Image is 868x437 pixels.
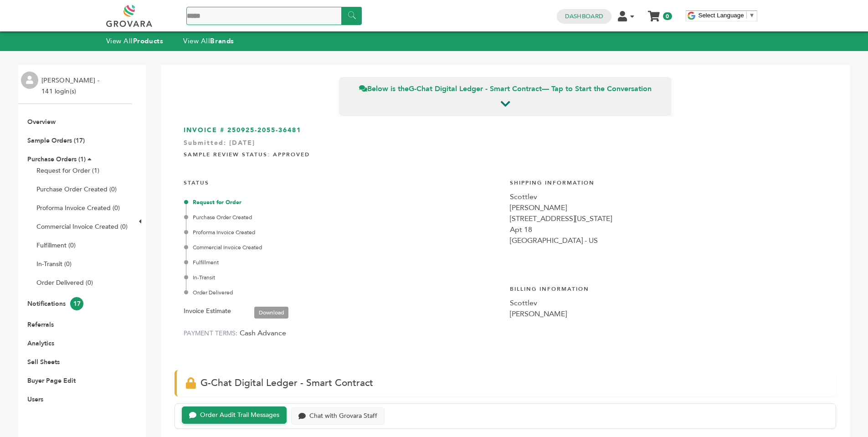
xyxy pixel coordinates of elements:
label: Invoice Estimate [184,306,231,317]
a: Sample Orders (17) [27,136,85,145]
div: Submitted: [DATE] [184,139,827,152]
span: Cash Advance [240,328,286,338]
a: View AllBrands [183,36,234,46]
a: Order Delivered (0) [36,278,93,287]
strong: G-Chat Digital Ledger - Smart Contract [409,84,542,94]
li: [PERSON_NAME] - 141 login(s) [41,75,102,97]
a: Notifications17 [27,299,83,308]
a: Proforma Invoice Created (0) [36,204,120,212]
a: Fulfillment (0) [36,241,76,250]
div: [GEOGRAPHIC_DATA] - US [510,235,827,246]
div: [PERSON_NAME] [510,202,827,213]
a: Referrals [27,320,54,329]
a: Purchase Orders (1) [27,155,86,164]
a: Buyer Page Edit [27,376,76,385]
span: 0 [663,12,672,20]
div: Chat with Grovara Staff [309,412,377,420]
span: ▼ [749,12,755,19]
span: Below is the — Tap to Start the Conversation [359,84,652,94]
h4: Sample Review Status: Approved [184,144,827,163]
a: Users [27,395,43,404]
div: Scottlev [510,191,827,202]
a: Analytics [27,339,54,348]
strong: Brands [210,36,234,46]
h4: STATUS [184,172,501,191]
a: Download [254,307,288,319]
a: Select Language​ [699,12,755,19]
h4: Billing Information [510,278,827,298]
div: Scottlev [510,298,827,308]
div: In-Transit [186,273,501,282]
a: My Cart [648,8,659,18]
strong: Products [133,36,163,46]
a: Dashboard [565,12,603,21]
div: Proforma Invoice Created [186,228,501,236]
img: profile.png [21,72,38,89]
div: Order Audit Trail Messages [200,411,279,419]
input: Search a product or brand... [186,7,362,25]
a: Commercial Invoice Created (0) [36,222,128,231]
label: PAYMENT TERMS: [184,329,238,338]
a: View AllProducts [106,36,164,46]
span: Select Language [699,12,744,19]
span: 17 [70,297,83,310]
div: Purchase Order Created [186,213,501,221]
div: [PERSON_NAME] [510,308,827,319]
a: Request for Order (1) [36,166,99,175]
span: G-Chat Digital Ledger - Smart Contract [200,376,373,390]
div: Commercial Invoice Created [186,243,501,252]
div: [STREET_ADDRESS][US_STATE] [510,213,827,224]
div: Request for Order [186,198,501,206]
h4: Shipping Information [510,172,827,191]
a: In-Transit (0) [36,260,72,268]
a: Purchase Order Created (0) [36,185,117,194]
div: Apt 18 [510,224,827,235]
a: Sell Sheets [27,358,60,366]
div: Order Delivered [186,288,501,297]
a: Overview [27,118,56,126]
h3: INVOICE # 250925-2055-36481 [184,126,827,135]
div: Fulfillment [186,258,501,267]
